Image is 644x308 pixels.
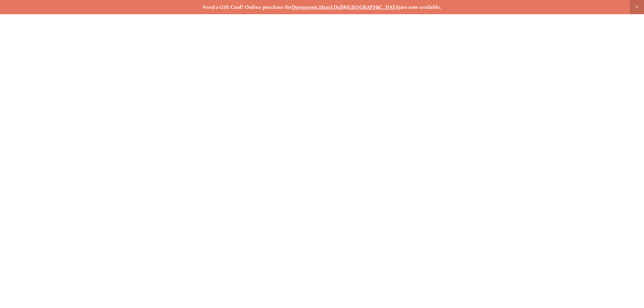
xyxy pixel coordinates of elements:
[343,4,347,10] strong: &
[319,4,343,10] a: Hazel Dell
[347,4,400,10] a: [GEOGRAPHIC_DATA]
[400,4,442,10] strong: are now available.
[202,4,292,10] strong: Need a Gift Card? Online purchase for
[292,4,318,10] a: Downtown
[318,4,319,10] strong: ,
